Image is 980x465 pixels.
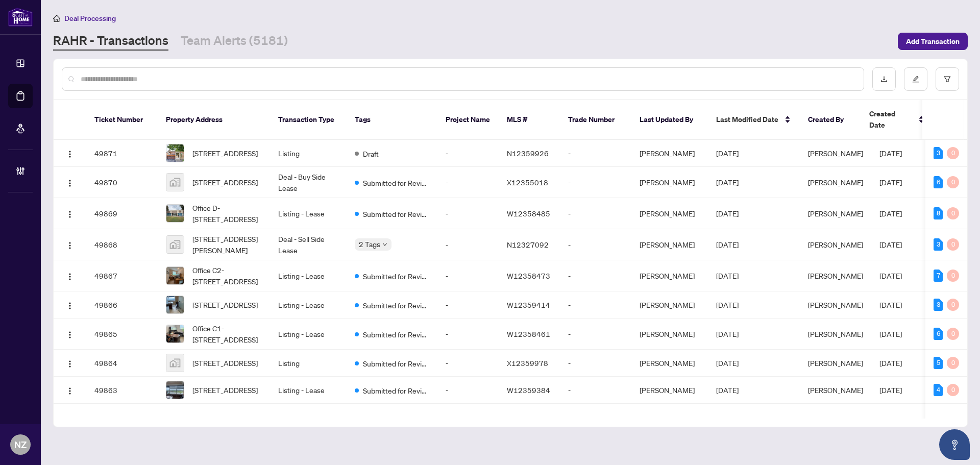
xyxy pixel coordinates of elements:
[363,300,429,311] span: Submitted for Review
[560,198,631,229] td: -
[861,100,933,140] th: Created Date
[158,100,270,140] th: Property Address
[808,329,863,338] span: [PERSON_NAME]
[363,385,429,396] span: Submitted for Review
[947,328,959,340] div: 0
[507,300,550,309] span: W12359414
[879,329,902,338] span: [DATE]
[934,328,943,340] div: 6
[936,67,959,91] button: filter
[62,174,78,190] button: Logo
[716,358,739,368] span: [DATE]
[944,76,951,83] span: filter
[62,355,78,371] button: Logo
[192,233,262,256] span: [STREET_ADDRESS][PERSON_NAME]
[437,229,499,260] td: -
[499,100,560,140] th: MLS #
[507,329,550,338] span: W12358461
[934,299,943,311] div: 3
[166,296,184,313] img: thumbnail-img
[879,178,902,187] span: [DATE]
[359,238,380,250] span: 2 Tags
[808,358,863,368] span: [PERSON_NAME]
[507,385,550,395] span: W12359384
[904,67,927,91] button: edit
[270,319,347,350] td: Listing - Lease
[66,273,74,281] img: Logo
[347,100,437,140] th: Tags
[934,238,943,251] div: 3
[437,140,499,167] td: -
[192,177,258,188] span: [STREET_ADDRESS]
[560,260,631,291] td: -
[166,174,184,191] img: thumbnail-img
[62,236,78,253] button: Logo
[66,241,74,250] img: Logo
[560,291,631,319] td: -
[382,242,387,247] span: down
[86,198,158,229] td: 49869
[363,177,429,188] span: Submitted for Review
[62,267,78,284] button: Logo
[947,270,959,282] div: 0
[906,33,960,50] span: Add Transaction
[166,381,184,399] img: thumbnail-img
[507,178,548,187] span: X12355018
[192,323,262,345] span: Office C1-[STREET_ADDRESS]
[86,260,158,291] td: 49867
[270,100,347,140] th: Transaction Type
[363,358,429,369] span: Submitted for Review
[192,357,258,369] span: [STREET_ADDRESS]
[363,148,379,159] span: Draft
[86,350,158,377] td: 49864
[947,299,959,311] div: 0
[934,147,943,159] div: 3
[437,260,499,291] td: -
[62,382,78,398] button: Logo
[62,205,78,222] button: Logo
[631,140,708,167] td: [PERSON_NAME]
[879,271,902,280] span: [DATE]
[808,240,863,249] span: [PERSON_NAME]
[270,140,347,167] td: Listing
[437,291,499,319] td: -
[560,350,631,377] td: -
[66,210,74,218] img: Logo
[716,385,739,395] span: [DATE]
[363,329,429,340] span: Submitted for Review
[716,240,739,249] span: [DATE]
[66,179,74,187] img: Logo
[631,319,708,350] td: [PERSON_NAME]
[939,429,970,460] button: Open asap
[879,300,902,309] span: [DATE]
[507,240,549,249] span: N12327092
[708,100,800,140] th: Last Modified Date
[716,271,739,280] span: [DATE]
[192,299,258,310] span: [STREET_ADDRESS]
[560,167,631,198] td: -
[270,198,347,229] td: Listing - Lease
[947,176,959,188] div: 0
[808,300,863,309] span: [PERSON_NAME]
[631,198,708,229] td: [PERSON_NAME]
[166,205,184,222] img: thumbnail-img
[947,384,959,396] div: 0
[934,270,943,282] div: 7
[560,319,631,350] td: -
[716,178,739,187] span: [DATE]
[879,385,902,395] span: [DATE]
[631,260,708,291] td: [PERSON_NAME]
[879,358,902,368] span: [DATE]
[808,178,863,187] span: [PERSON_NAME]
[62,297,78,313] button: Logo
[631,100,708,140] th: Last Updated By
[800,100,861,140] th: Created By
[62,326,78,342] button: Logo
[66,302,74,310] img: Logo
[270,167,347,198] td: Deal - Buy Side Lease
[507,271,550,280] span: W12358473
[898,33,968,50] button: Add Transaction
[66,331,74,339] img: Logo
[808,209,863,218] span: [PERSON_NAME]
[86,319,158,350] td: 49865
